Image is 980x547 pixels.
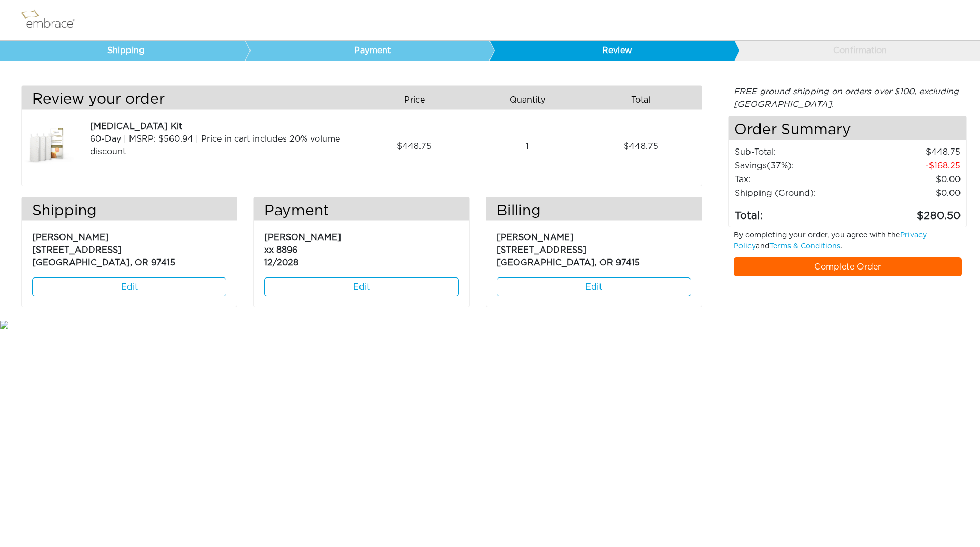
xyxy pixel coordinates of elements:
a: Confirmation [734,41,979,61]
p: [PERSON_NAME] [STREET_ADDRESS] [GEOGRAPHIC_DATA], OR 97415 [32,226,226,269]
a: Edit [264,277,458,296]
a: Privacy Policy [734,232,927,250]
img: a09f5d18-8da6-11e7-9c79-02e45ca4b85b.jpeg [22,120,74,173]
span: xx 8896 [264,246,297,254]
a: Terms & Conditions [769,243,841,250]
td: Savings : [734,159,859,173]
a: Complete Order [734,257,962,276]
p: [PERSON_NAME] [STREET_ADDRESS] [GEOGRAPHIC_DATA], OR 97415 [497,226,691,269]
h3: Shipping [22,203,237,221]
a: Review [489,41,734,61]
a: Payment [245,41,490,61]
span: Quantity [509,94,545,106]
td: $0.00 [859,186,961,200]
td: 0.00 [859,173,961,186]
span: (37%) [767,162,792,170]
h3: Review your order [22,91,354,109]
td: Total: [734,200,859,224]
span: 448.75 [624,140,658,153]
h3: Billing [486,203,702,221]
div: Total [588,91,702,109]
td: Tax: [734,173,859,186]
td: 280.50 [859,200,961,224]
td: Shipping (Ground): [734,186,859,200]
span: [PERSON_NAME] [264,233,341,242]
h3: Payment [254,203,469,221]
span: 1 [526,140,529,153]
div: [MEDICAL_DATA] Kit [90,120,354,133]
td: Sub-Total: [734,145,859,159]
td: 448.75 [859,145,961,159]
a: Edit [32,277,226,296]
div: Price [362,91,475,109]
h4: Order Summary [729,116,966,140]
td: 168.25 [859,159,961,173]
span: 448.75 [397,140,432,153]
div: 60-Day | MSRP: $560.94 | Price in cart includes 20% volume discount [90,133,354,158]
span: 12/2028 [264,258,298,267]
div: FREE ground shipping on orders over $100, excluding [GEOGRAPHIC_DATA]. [728,85,967,111]
div: By completing your order, you agree with the and . [726,230,969,257]
img: logo.png [18,7,87,33]
a: Edit [497,277,691,296]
